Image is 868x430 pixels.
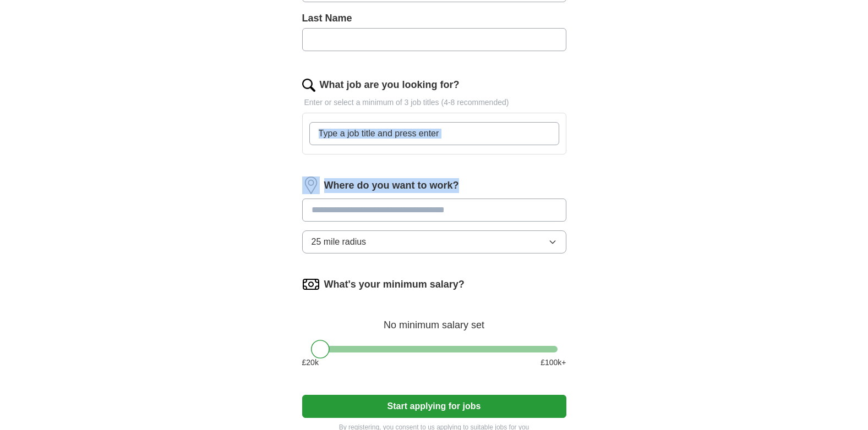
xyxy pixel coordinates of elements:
label: Last Name [302,11,566,26]
button: Start applying for jobs [302,395,566,418]
img: search.png [302,79,315,92]
input: Type a job title and press enter [309,122,559,145]
div: No minimum salary set [302,306,566,333]
p: Enter or select a minimum of 3 job titles (4-8 recommended) [302,97,566,108]
img: salary.png [302,275,320,293]
img: location.png [302,177,320,194]
button: 25 mile radius [302,230,566,253]
label: What's your minimum salary? [324,277,465,292]
span: £ 100 k+ [541,357,566,368]
span: 25 mile radius [312,235,367,249]
label: Where do you want to work? [324,178,459,193]
label: What job are you looking for? [320,78,460,92]
span: £ 20 k [302,357,319,368]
